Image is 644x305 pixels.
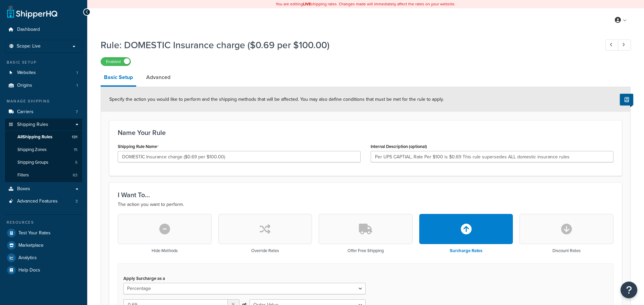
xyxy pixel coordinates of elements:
label: Apply Surcharge as a [123,276,165,281]
b: LIVE [303,1,311,7]
a: Advanced [143,69,174,85]
div: Manage Shipping [5,98,82,104]
li: Shipping Groups [5,156,82,169]
h1: Rule: DOMESTIC Insurance charge ($0.69 per $100.00) [101,39,593,52]
span: Scope: Live [17,44,41,49]
p: The action you want to perform. [118,201,613,209]
span: 131 [72,134,77,140]
a: Origins1 [5,79,82,92]
li: Websites [5,67,82,79]
label: Shipping Rule Name [118,144,159,149]
h3: Surcharge Rates [450,248,482,253]
li: Shipping Rules [5,119,82,182]
h3: Override Rates [251,248,279,253]
a: Dashboard [5,23,82,36]
span: 63 [73,172,77,178]
a: Shipping Rules [5,119,82,131]
span: Specify the action you would like to perform and the shipping methods that will be affected. You ... [109,96,444,103]
span: Origins [17,83,32,88]
span: Test Your Rates [18,230,51,236]
li: Advanced Features [5,195,82,208]
span: Analytics [18,255,37,261]
a: Basic Setup [101,69,136,87]
a: Shipping Groups5 [5,156,82,169]
span: 1 [76,83,78,88]
span: Shipping Groups [17,160,48,165]
span: Shipping Zones [17,147,47,153]
span: 15 [74,147,77,153]
a: Carriers7 [5,106,82,118]
div: Resources [5,220,82,225]
span: 7 [76,109,78,115]
div: Basic Setup [5,60,82,65]
a: AllShipping Rules131 [5,131,82,143]
a: Shipping Zones15 [5,144,82,156]
span: Boxes [17,186,30,192]
span: Marketplace [18,243,44,248]
a: Advanced Features3 [5,195,82,208]
label: Internal Description (optional) [371,144,427,149]
span: Help Docs [18,268,40,273]
span: Websites [17,70,36,76]
button: Show Help Docs [620,94,633,105]
span: 1 [76,70,78,76]
h3: Discount Rates [552,248,581,253]
label: Enabled [101,58,130,66]
span: Advanced Features [17,199,58,204]
h3: I Want To... [118,191,613,199]
li: Shipping Zones [5,144,82,156]
li: Carriers [5,106,82,118]
span: All Shipping Rules [17,134,52,140]
span: Dashboard [17,27,40,32]
a: Help Docs [5,264,82,276]
a: Test Your Rates [5,227,82,239]
h3: Offer Free Shipping [347,248,384,253]
button: Open Resource Center [621,282,637,298]
span: Shipping Rules [17,122,48,128]
a: Websites1 [5,67,82,79]
a: Filters63 [5,169,82,181]
h3: Hide Methods [152,248,178,253]
li: Filters [5,169,82,181]
a: Marketplace [5,239,82,251]
h3: Name Your Rule [118,129,613,136]
li: Origins [5,79,82,92]
a: Next Record [618,40,631,51]
span: 3 [75,199,78,204]
span: Filters [17,172,29,178]
span: Carriers [17,109,34,115]
a: Analytics [5,252,82,264]
a: Previous Record [605,40,619,51]
a: Boxes [5,183,82,195]
span: 5 [75,160,77,165]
